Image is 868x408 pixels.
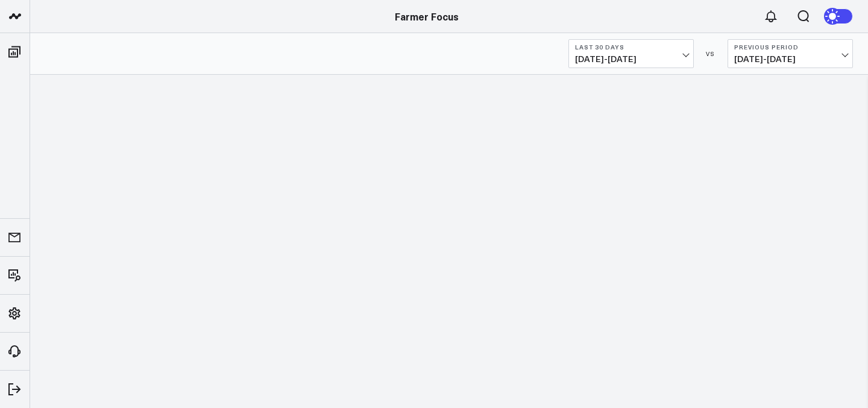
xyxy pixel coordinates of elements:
a: Farmer Focus [395,10,459,23]
span: [DATE] - [DATE] [734,54,846,64]
button: Last 30 Days[DATE]-[DATE] [568,39,694,68]
b: Last 30 Days [575,43,687,51]
span: [DATE] - [DATE] [575,54,687,64]
button: Previous Period[DATE]-[DATE] [728,39,853,68]
div: VS [700,50,722,57]
b: Previous Period [734,43,846,51]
